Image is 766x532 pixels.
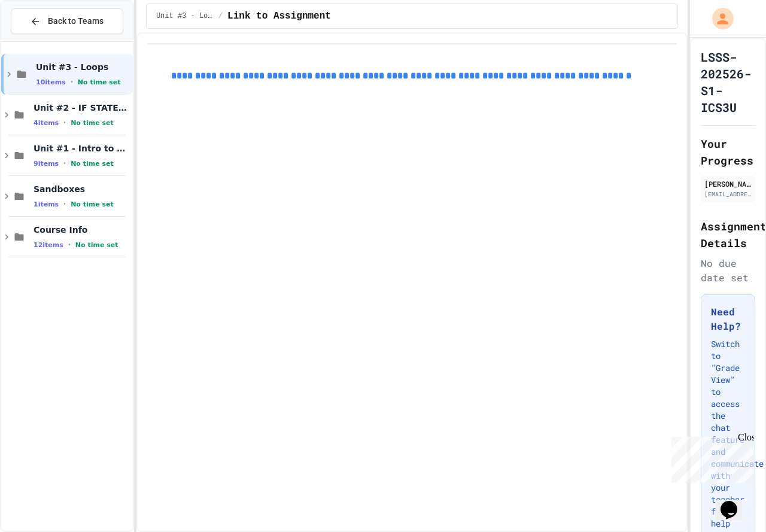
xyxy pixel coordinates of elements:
[711,305,745,333] h3: Need Help?
[75,241,118,249] span: No time set
[34,184,130,194] span: Sandboxes
[63,159,66,168] span: •
[34,224,130,235] span: Course Info
[36,78,66,86] span: 10 items
[704,178,752,189] div: [PERSON_NAME] (Student)
[716,484,754,520] iframe: chat widget
[71,119,114,127] span: No time set
[227,9,331,23] span: Link to Assignment
[218,11,223,21] span: /
[11,8,123,34] button: Back to Teams
[34,102,130,113] span: Unit #2 - IF STATEMENTS
[701,135,755,169] h2: Your Progress
[701,48,755,115] h1: LSSS-202526-S1-ICS3U
[71,200,114,208] span: No time set
[63,199,66,209] span: •
[34,200,59,208] span: 1 items
[34,160,59,168] span: 9 items
[71,160,114,168] span: No time set
[71,77,73,87] span: •
[48,15,104,28] span: Back to Teams
[34,119,59,127] span: 4 items
[5,5,83,76] div: Chat with us now!Close
[667,432,754,483] iframe: chat widget
[36,62,130,72] span: Unit #3 - Loops
[34,143,130,154] span: Unit #1 - Intro to Python
[34,241,63,249] span: 12 items
[704,190,752,199] div: [EMAIL_ADDRESS][DOMAIN_NAME]
[78,78,121,86] span: No time set
[700,5,737,32] div: My Account
[701,256,755,285] div: No due date set
[156,11,214,21] span: Unit #3 - Loops
[63,118,66,127] span: •
[701,218,755,251] h2: Assignment Details
[68,240,71,250] span: •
